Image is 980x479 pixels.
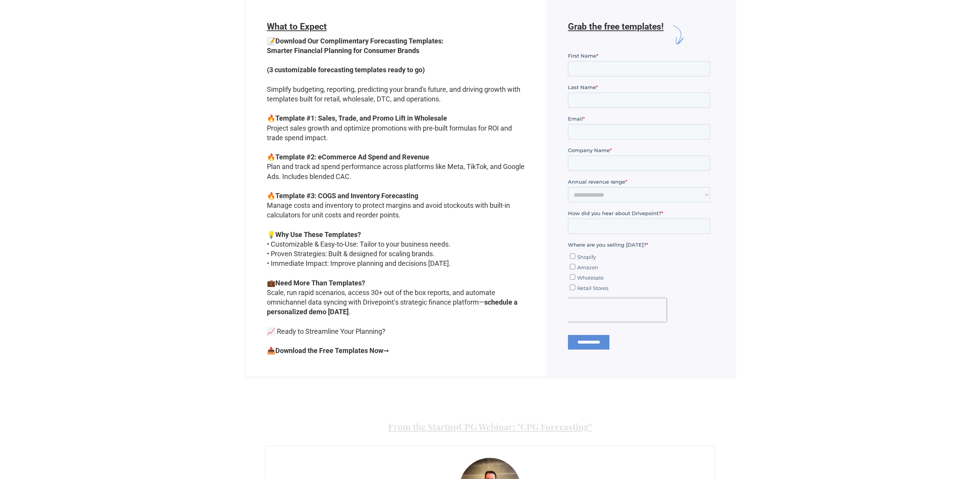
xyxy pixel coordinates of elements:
[267,37,444,55] strong: Download Our Complimentary Forecasting Templates: Smarter Financial Planning for Consumer Brands
[267,36,525,367] p: 📝 Simplify budgeting, reporting, predicting your brand's future, and driving growth with template...
[275,279,365,287] strong: Need More Than Templates?
[275,346,383,355] strong: Download the Free Templates Now
[267,22,327,32] span: What to Expect
[275,230,361,239] strong: Why Use These Templates?
[568,22,664,48] h6: Grab the free templates!
[275,114,447,122] strong: Template #1: Sales, Trade, and Promo Lift in Wholesale
[380,420,600,438] h2: From the StartupCPG Webinar: "CPG Forecasting"
[267,22,525,367] form: BRIX - Contact V3
[275,192,418,200] strong: Template #3: COGS and Inventory Forecasting
[568,52,713,355] iframe: Form 0
[275,153,429,161] strong: Template #2: eCommerce Ad Spend and Revenue
[664,22,690,48] img: arrow
[267,66,425,74] strong: (3 customizable forecasting templates ready to go)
